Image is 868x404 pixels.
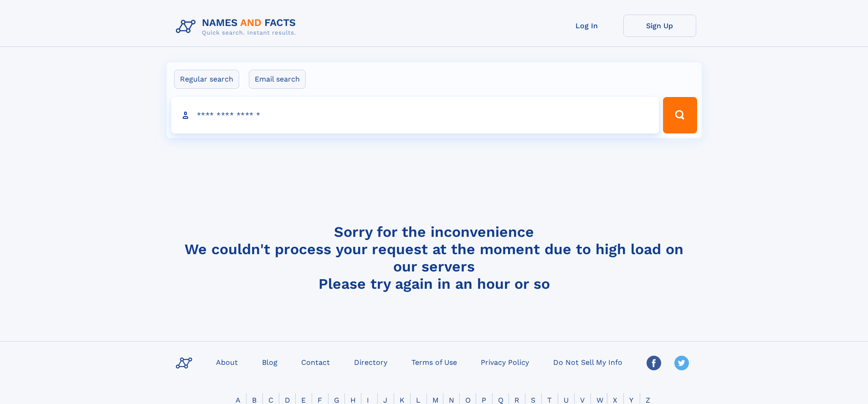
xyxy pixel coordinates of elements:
a: Contact [298,355,334,368]
a: Sign Up [623,15,696,37]
a: Log In [550,15,623,37]
a: Do Not Sell My Info [550,355,626,368]
a: Terms of Use [408,355,461,368]
img: Logo Names and Facts [172,15,303,39]
img: Facebook [647,356,661,370]
a: About [212,355,241,368]
input: search input [171,97,659,133]
h4: Sorry for the inconvenience We couldn't process your request at the moment due to high load on ou... [172,223,696,292]
a: Blog [258,355,281,368]
a: Directory [350,355,391,368]
label: Email search [249,70,306,89]
label: Regular search [174,70,239,89]
img: Twitter [674,356,689,370]
a: Privacy Policy [477,355,533,368]
button: Search Button [663,97,697,133]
